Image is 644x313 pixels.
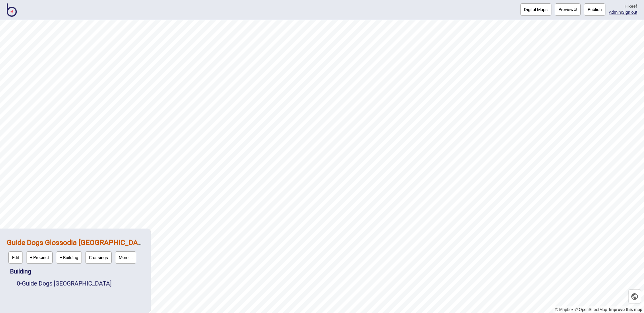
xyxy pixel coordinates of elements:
a: More ... [113,250,138,265]
button: Edit [8,251,23,264]
a: Mapbox [555,307,574,312]
div: Guide Dogs NSW [17,277,144,290]
button: Publish [584,3,605,16]
div: Hi keef [609,3,637,9]
a: Crossings [84,250,113,265]
a: Map feedback [609,307,642,312]
a: Edit [7,250,24,265]
button: Crossings [85,251,112,264]
a: 0-Guide Dogs [GEOGRAPHIC_DATA] [17,280,112,287]
button: Digital Maps [520,3,551,16]
button: Preview [555,3,581,16]
img: preview [574,8,577,11]
a: Previewpreview [555,3,581,16]
button: + Precinct [26,251,53,264]
span: | [609,10,622,15]
button: More ... [115,251,136,264]
a: Guide Dogs Glossodia [GEOGRAPHIC_DATA] [7,238,148,247]
div: Guide Dogs Glossodia NSW [7,235,144,265]
button: + Building [56,251,82,264]
img: BindiMaps CMS [7,3,17,17]
a: OpenStreetMap [575,307,607,312]
button: Sign out [622,10,637,15]
a: Building [10,268,31,275]
a: Admin [609,10,621,15]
